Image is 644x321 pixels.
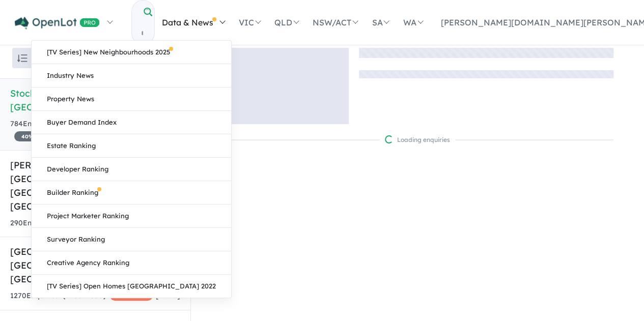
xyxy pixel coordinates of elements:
div: 290 Enquir ies [10,217,145,229]
img: sort.svg [17,54,27,62]
div: Loading enquiries [385,135,450,145]
a: WA [396,5,429,40]
a: Industry News [32,64,231,87]
a: Developer Ranking [32,158,231,181]
a: SA [365,5,396,40]
a: Property News [32,87,231,111]
a: [TV Series] Open Homes [GEOGRAPHIC_DATA] 2022 [32,275,231,298]
span: 40 % READY [14,131,60,141]
h5: Stockland The Gables - Gables , [GEOGRAPHIC_DATA] [10,86,180,114]
a: Estate Ranking [32,134,231,158]
a: VIC [232,5,267,40]
a: Data & News [155,5,232,40]
a: Creative Agency Ranking [32,251,231,275]
h5: [PERSON_NAME][GEOGRAPHIC_DATA] - [GEOGRAPHIC_DATA] , [GEOGRAPHIC_DATA] [10,158,180,213]
a: Surveyor Ranking [32,228,231,251]
a: Builder Ranking [32,181,231,205]
div: 1270 Enquir ies [10,290,153,302]
a: Buyer Demand Index [32,111,231,134]
div: 784 Enquir ies [10,118,139,142]
a: QLD [267,5,305,40]
a: [TV Series] New Neighbourhoods 2025 [32,41,231,64]
a: NSW/ACT [305,5,365,40]
input: Try estate name, suburb, builder or developer [132,22,152,44]
h5: [GEOGRAPHIC_DATA] - [GEOGRAPHIC_DATA] , [GEOGRAPHIC_DATA] [10,245,180,286]
img: Openlot PRO Logo White [15,17,100,30]
a: Project Marketer Ranking [32,205,231,228]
